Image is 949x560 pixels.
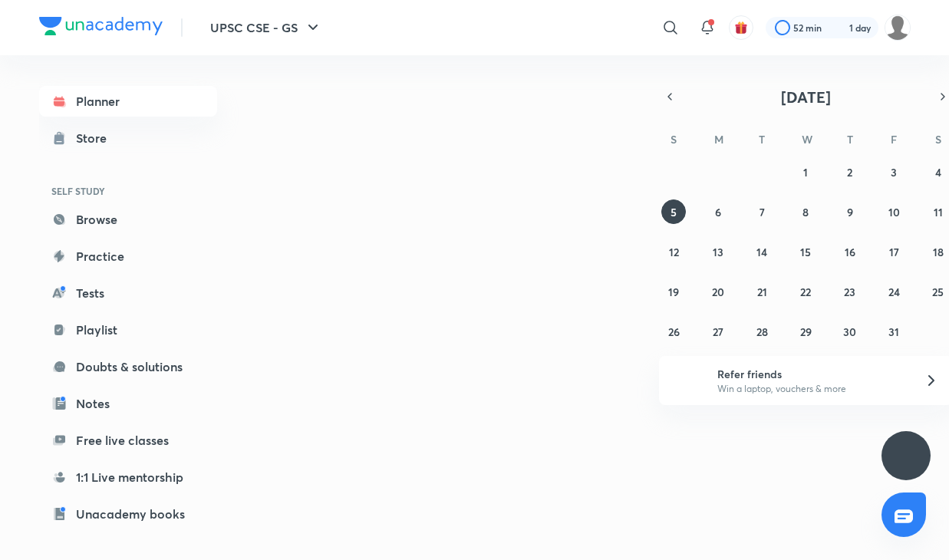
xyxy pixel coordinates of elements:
abbr: October 1, 2025 [803,165,808,180]
abbr: October 9, 2025 [847,205,853,219]
button: October 5, 2025 [661,199,686,224]
button: October 2, 2025 [838,160,862,184]
a: Notes [39,388,217,419]
abbr: October 20, 2025 [712,285,724,299]
button: October 10, 2025 [881,199,906,224]
abbr: October 22, 2025 [800,285,811,299]
button: October 29, 2025 [793,319,818,344]
button: UPSC CSE - GS [201,12,331,43]
abbr: October 7, 2025 [760,205,765,219]
a: Unacademy books [39,499,217,529]
abbr: October 26, 2025 [668,324,680,339]
abbr: October 12, 2025 [669,245,679,259]
button: October 12, 2025 [661,239,686,264]
a: Playlist [39,315,217,345]
abbr: October 10, 2025 [888,205,900,219]
abbr: October 14, 2025 [756,245,767,259]
abbr: Thursday [847,132,853,147]
button: October 20, 2025 [706,279,730,304]
button: October 15, 2025 [793,239,818,264]
abbr: October 2, 2025 [847,165,852,180]
abbr: October 29, 2025 [800,324,812,339]
abbr: Tuesday [759,132,765,147]
button: October 27, 2025 [706,319,730,344]
a: Free live classes [39,425,217,456]
abbr: Friday [891,132,897,147]
button: October 3, 2025 [881,160,906,184]
abbr: October 17, 2025 [889,245,899,259]
abbr: Monday [714,132,723,147]
button: October 30, 2025 [838,319,862,344]
button: October 31, 2025 [881,319,906,344]
button: October 16, 2025 [838,239,862,264]
abbr: October 30, 2025 [843,324,856,339]
abbr: October 25, 2025 [932,285,944,299]
button: October 7, 2025 [750,199,774,224]
abbr: October 4, 2025 [935,165,941,180]
button: October 21, 2025 [750,279,774,304]
p: Win a laptop, vouchers & more [717,382,906,396]
abbr: Wednesday [802,132,812,147]
button: October 22, 2025 [793,279,818,304]
button: October 19, 2025 [661,279,686,304]
span: [DATE] [781,87,831,107]
abbr: October 24, 2025 [888,285,900,299]
button: October 28, 2025 [750,319,774,344]
abbr: October 27, 2025 [713,324,723,339]
a: Tests [39,278,217,308]
abbr: October 11, 2025 [934,205,943,219]
button: October 17, 2025 [881,239,906,264]
h6: SELF STUDY [39,178,217,204]
abbr: Saturday [935,132,941,147]
img: referral [671,365,702,396]
abbr: October 31, 2025 [888,324,899,339]
abbr: October 16, 2025 [845,245,855,259]
img: ttu [897,446,915,465]
button: October 6, 2025 [706,199,730,224]
a: Company Logo [39,17,163,39]
button: October 24, 2025 [881,279,906,304]
a: Store [39,123,217,153]
a: Practice [39,241,217,272]
a: 1:1 Live mentorship [39,462,217,492]
button: October 14, 2025 [750,239,774,264]
abbr: October 19, 2025 [668,285,679,299]
button: [DATE] [680,86,932,107]
abbr: October 28, 2025 [756,324,768,339]
abbr: October 3, 2025 [891,165,897,180]
img: Company Logo [39,17,163,35]
img: rudrani kavalreddy [885,15,911,41]
button: October 1, 2025 [793,160,818,184]
abbr: October 6, 2025 [715,205,721,219]
abbr: October 18, 2025 [933,245,944,259]
abbr: October 15, 2025 [800,245,811,259]
a: Planner [39,86,217,117]
abbr: October 8, 2025 [802,205,809,219]
button: October 8, 2025 [793,199,818,224]
abbr: October 13, 2025 [713,245,723,259]
img: streak [831,20,846,35]
div: Store [76,129,116,147]
img: avatar [734,21,748,35]
abbr: Sunday [671,132,677,147]
abbr: October 5, 2025 [671,205,677,219]
a: Doubts & solutions [39,351,217,382]
button: October 23, 2025 [838,279,862,304]
abbr: October 23, 2025 [844,285,855,299]
abbr: October 21, 2025 [757,285,767,299]
button: October 9, 2025 [838,199,862,224]
button: avatar [729,15,753,40]
a: Browse [39,204,217,235]
button: October 26, 2025 [661,319,686,344]
button: October 13, 2025 [706,239,730,264]
h6: Refer friends [717,366,906,382]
